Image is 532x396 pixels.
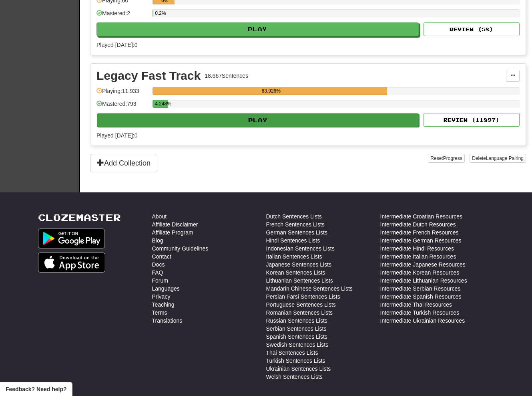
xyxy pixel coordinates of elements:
[152,244,209,253] a: Community Guidelines
[486,156,524,161] span: Language Pairing
[424,22,520,36] button: Review (58)
[152,301,175,309] a: Teaching
[266,269,325,277] a: Korean Sentences Lists
[266,373,323,381] a: Welsh Sentences Lists
[96,70,201,82] div: Legacy Fast Track
[380,236,462,244] a: Intermediate German Resources
[266,277,333,285] a: Lithuanian Sentences Lists
[266,261,331,269] a: Japanese Sentences Lists
[424,113,520,127] button: Review (11897)
[266,301,336,309] a: Portuguese Sentences Lists
[443,156,462,161] span: Progress
[155,100,168,108] div: 4.248%
[266,220,325,228] a: French Sentences Lists
[380,293,462,301] a: Intermediate Spanish Resources
[96,100,149,113] div: Mastered: 793
[380,220,456,228] a: Intermediate Dutch Resources
[152,317,183,325] a: Translations
[266,212,322,220] a: Dutch Sentences Lists
[152,309,167,317] a: Terms
[380,228,459,236] a: Intermediate French Resources
[380,317,465,325] a: Intermediate Ukrainian Resources
[266,293,340,301] a: Persian Farsi Sentences Lists
[90,154,157,172] button: Add Collection
[266,341,329,349] a: Swedish Sentences Lists
[152,236,163,244] a: Blog
[152,228,193,236] a: Affiliate Program
[152,293,171,301] a: Privacy
[96,9,149,22] div: Mastered: 2
[152,220,198,228] a: Affiliate Disclaimer
[380,277,467,285] a: Intermediate Lithuanian Resources
[266,309,333,317] a: Romanian Sentences Lists
[266,285,353,293] a: Mandarin Chinese Sentences Lists
[266,236,320,244] a: Hindi Sentences Lists
[266,365,331,373] a: Ukrainian Sentences Lists
[266,253,322,261] a: Italian Sentences Lists
[152,261,165,269] a: Docs
[96,42,137,48] span: Played [DATE]: 0
[266,228,327,236] a: German Sentences Lists
[266,325,327,333] a: Serbian Sentences Lists
[380,244,454,253] a: Intermediate Hindi Resources
[266,333,327,341] a: Spanish Sentences Lists
[96,87,149,100] div: Playing: 11.933
[97,113,419,127] button: Play
[266,357,325,365] a: Turkish Sentences Lists
[380,269,460,277] a: Intermediate Korean Resources
[6,385,66,393] span: Open feedback widget
[380,261,466,269] a: Intermediate Japanese Resources
[152,269,163,277] a: FAQ
[152,253,171,261] a: Contact
[266,317,327,325] a: Russian Sentences Lists
[428,154,464,163] button: ResetProgress
[38,228,105,249] img: Get it on Google Play
[470,154,526,163] button: DeleteLanguage Pairing
[380,301,452,309] a: Intermediate Thai Resources
[152,212,167,220] a: About
[38,253,106,273] img: Get it on App Store
[380,212,462,220] a: Intermediate Croatian Resources
[96,22,419,36] button: Play
[266,244,335,253] a: Indonesian Sentences Lists
[38,212,121,222] a: Clozemaster
[380,309,460,317] a: Intermediate Turkish Resources
[152,277,168,285] a: Forum
[96,132,137,139] span: Played [DATE]: 0
[152,285,180,293] a: Languages
[380,253,456,261] a: Intermediate Italian Resources
[205,72,248,80] div: 18.667 Sentences
[266,349,318,357] a: Thai Sentences Lists
[155,87,387,95] div: 63.926%
[380,285,461,293] a: Intermediate Serbian Resources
